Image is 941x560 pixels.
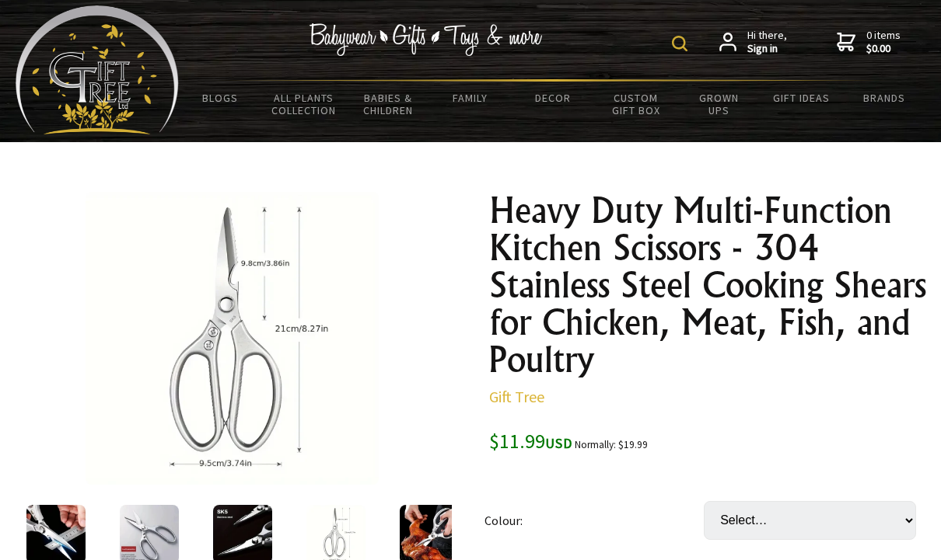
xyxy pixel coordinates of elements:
strong: Sign in [747,43,787,57]
a: Babies & Children [346,82,429,127]
a: Hi there,Sign in [719,30,787,57]
img: Babyware - Gifts - Toys and more... [16,6,179,135]
a: BLOGS [179,82,261,115]
h1: Heavy Duty Multi-Function Kitchen Scissors - 304 Stainless Steel Cooking Shears for Chicken, Meat... [489,193,929,379]
a: Grown Ups [677,82,760,127]
a: Family [429,82,512,115]
img: Heavy Duty Multi-Function Kitchen Scissors - 304 Stainless Steel Cooking Shears for Chicken, Meat... [86,193,379,485]
small: Normally: $19.99 [575,439,648,452]
a: Brands [843,82,925,115]
a: All Plants Collection [261,82,346,127]
span: Hi there, [747,30,787,57]
img: product search [672,37,687,52]
span: USD [545,435,572,453]
strong: $0.00 [866,43,901,57]
span: 0 items [866,29,901,57]
a: Gift Tree [489,388,544,407]
a: Custom Gift Box [595,82,677,127]
a: 0 items$0.00 [837,30,901,57]
span: $11.99 [489,429,572,454]
img: Babywear - Gifts - Toys & more [309,24,542,57]
a: Gift Ideas [760,82,842,115]
a: Decor [512,82,594,115]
